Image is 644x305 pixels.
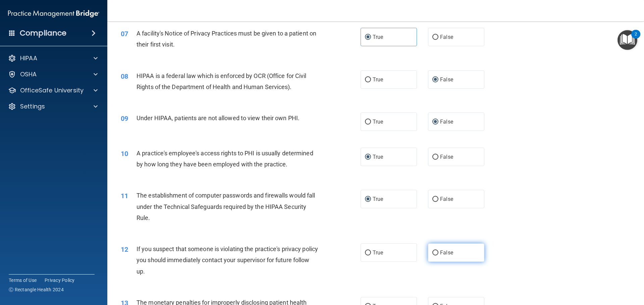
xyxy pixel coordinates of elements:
[121,30,128,38] span: 07
[8,54,98,62] a: HIPAA
[365,250,371,255] input: True
[440,119,453,125] span: False
[373,34,383,40] span: True
[8,7,99,20] img: PMB logo
[365,120,371,125] input: True
[365,155,371,160] input: True
[137,30,316,48] span: A facility's Notice of Privacy Practices must be given to a patient on their first visit.
[121,115,128,123] span: 09
[137,245,318,275] span: If you suspect that someone is violating the practice's privacy policy you should immediately con...
[432,35,438,40] input: False
[432,155,438,160] input: False
[373,154,383,160] span: True
[9,286,64,293] span: Ⓒ Rectangle Health 2024
[20,102,45,110] p: Settings
[20,54,37,62] p: HIPAA
[20,86,84,94] p: OfficeSafe University
[618,30,637,50] button: Open Resource Center, 2 new notifications
[9,277,37,284] a: Terms of Use
[365,197,371,202] input: True
[45,277,75,284] a: Privacy Policy
[373,249,383,256] span: True
[20,28,66,38] h4: Compliance
[440,34,453,40] span: False
[635,34,637,43] div: 2
[137,115,300,122] span: Under HIPAA, patients are not allowed to view their own PHI.
[365,77,371,82] input: True
[365,35,371,40] input: True
[121,245,128,253] span: 12
[440,196,453,202] span: False
[121,150,128,158] span: 10
[373,119,383,125] span: True
[432,250,438,255] input: False
[8,102,98,110] a: Settings
[432,120,438,125] input: False
[440,249,453,256] span: False
[440,154,453,160] span: False
[373,196,383,202] span: True
[440,76,453,83] span: False
[8,70,98,78] a: OSHA
[20,70,37,78] p: OSHA
[137,72,307,90] span: HIPAA is a federal law which is enforced by OCR (Office for Civil Rights of the Department of Hea...
[121,72,128,80] span: 08
[432,197,438,202] input: False
[8,86,98,94] a: OfficeSafe University
[137,192,315,221] span: The establishment of computer passwords and firewalls would fall under the Technical Safeguards r...
[121,192,128,200] span: 11
[432,77,438,82] input: False
[373,76,383,83] span: True
[137,150,313,168] span: A practice's employee's access rights to PHI is usually determined by how long they have been emp...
